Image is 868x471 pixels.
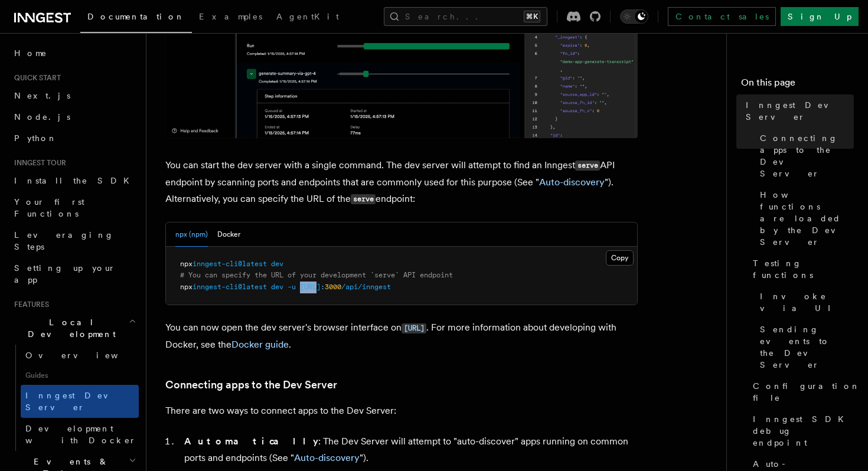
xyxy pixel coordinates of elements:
[21,418,139,451] a: Development with Docker
[753,380,860,404] span: Configuration file
[9,85,139,106] a: Next.js
[9,316,129,340] span: Local Development
[668,7,776,26] a: Contact sales
[192,4,269,32] a: Examples
[294,452,360,463] a: Auto-discovery
[9,257,139,290] a: Setting up your app
[180,260,192,268] span: npx
[25,424,136,445] span: Development with Docker
[9,300,49,309] span: Features
[746,99,854,123] span: Inngest Dev Server
[165,319,638,353] p: You can now open the dev server's browser interface on . For more information about developing wi...
[80,4,192,33] a: Documentation
[9,224,139,257] a: Leveraging Steps
[755,184,854,253] a: How functions are loaded by the Dev Server
[9,158,66,168] span: Inngest tour
[9,191,139,224] a: Your first Functions
[524,11,540,22] kbd: ⌘K
[748,253,854,286] a: Testing functions
[25,391,126,412] span: Inngest Dev Server
[14,197,84,218] span: Your first Functions
[14,133,57,143] span: Python
[9,73,61,83] span: Quick start
[300,283,325,291] span: [URL]:
[276,12,339,21] span: AgentKit
[755,286,854,319] a: Invoke via UI
[575,161,600,171] code: serve
[760,323,854,371] span: Sending events to the Dev Server
[14,91,70,100] span: Next.js
[165,403,638,419] p: There are two ways to connect apps to the Dev Server:
[325,283,341,291] span: 3000
[180,283,192,291] span: npx
[180,271,453,279] span: # You can specify the URL of your development `serve` API endpoint
[760,132,854,179] span: Connecting apps to the Dev Server
[9,127,139,149] a: Python
[271,260,283,268] span: dev
[760,290,854,314] span: Invoke via UI
[748,408,854,453] a: Inngest SDK debug endpoint
[14,112,70,122] span: Node.js
[199,12,262,21] span: Examples
[192,283,267,291] span: inngest-cli@latest
[620,9,648,24] button: Toggle dark mode
[741,94,854,127] a: Inngest Dev Server
[14,230,114,251] span: Leveraging Steps
[21,385,139,418] a: Inngest Dev Server
[402,323,426,333] code: [URL]
[25,351,147,360] span: Overview
[9,345,139,451] div: Local Development
[14,47,47,59] span: Home
[539,176,605,188] a: Auto-discovery
[14,263,116,284] span: Setting up your app
[217,223,240,247] button: Docker
[606,250,634,266] button: Copy
[271,283,283,291] span: dev
[165,157,638,208] p: You can start the dev server with a single command. The dev server will attempt to find an Innges...
[184,436,318,447] strong: Automatically
[21,345,139,366] a: Overview
[9,312,139,345] button: Local Development
[9,106,139,127] a: Node.js
[181,433,638,466] li: : The Dev Server will attempt to "auto-discover" apps running on common ports and endpoints (See ...
[760,189,854,248] span: How functions are loaded by the Dev Server
[87,12,185,21] span: Documentation
[384,7,547,26] button: Search...⌘K
[748,375,854,408] a: Configuration file
[741,76,854,94] h4: On this page
[175,223,208,247] button: npx (npm)
[351,194,376,204] code: serve
[21,366,139,385] span: Guides
[269,4,346,32] a: AgentKit
[165,377,337,393] a: Connecting apps to the Dev Server
[755,319,854,375] a: Sending events to the Dev Server
[753,257,854,281] span: Testing functions
[9,170,139,191] a: Install the SDK
[341,283,391,291] span: /api/inngest
[755,127,854,184] a: Connecting apps to the Dev Server
[288,283,296,291] span: -u
[753,413,854,449] span: Inngest SDK debug endpoint
[402,322,426,333] a: [URL]
[192,260,267,268] span: inngest-cli@latest
[231,339,289,350] a: Docker guide
[14,176,136,185] span: Install the SDK
[9,42,139,64] a: Home
[781,7,859,26] a: Sign Up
